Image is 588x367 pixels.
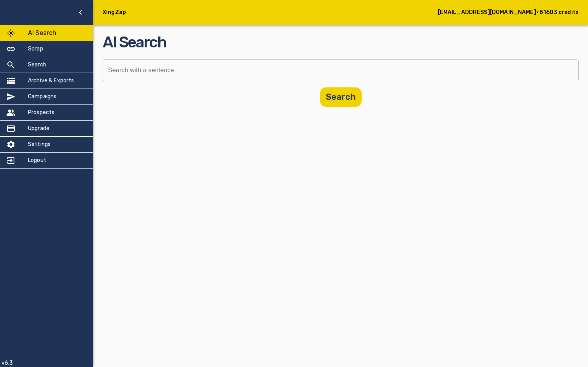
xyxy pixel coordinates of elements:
[28,93,56,101] h5: Campaigns
[103,59,573,81] input: I want all the project managers of the retail industry in Germany
[28,141,51,148] h5: Settings
[28,45,43,53] h5: Scrap
[103,9,126,16] h5: XingZap
[28,157,46,164] h5: Logout
[549,330,580,359] iframe: Gorgias live chat messenger
[438,9,579,16] h5: [EMAIL_ADDRESS][DOMAIN_NAME] • 81603 credits
[28,28,56,38] h5: AI Search
[2,359,13,367] p: v6.3
[320,87,362,107] button: Search
[103,31,579,53] h2: AI Search
[28,125,49,132] h5: Upgrade
[28,109,54,117] h5: Prospects
[28,61,46,69] h5: Search
[28,77,74,85] h5: Archive & Exports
